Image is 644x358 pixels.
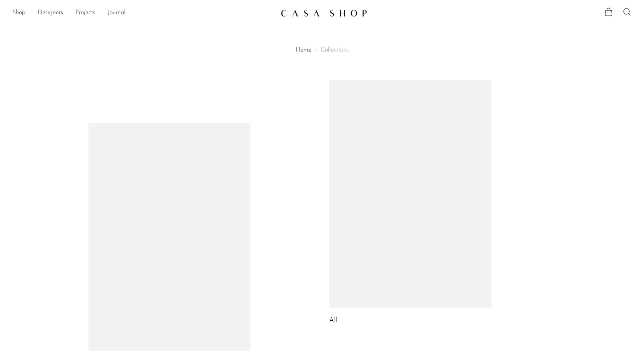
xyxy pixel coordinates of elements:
[329,317,337,324] a: All
[321,47,349,53] span: Collections
[12,7,275,20] ul: NEW HEADER MENU
[12,7,275,20] nav: Desktop navigation
[75,8,95,18] a: Projects
[38,8,63,18] a: Designers
[108,8,126,18] a: Journal
[296,47,311,53] a: Home
[88,47,556,53] nav: Breadcrumbs
[12,8,25,18] a: Shop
